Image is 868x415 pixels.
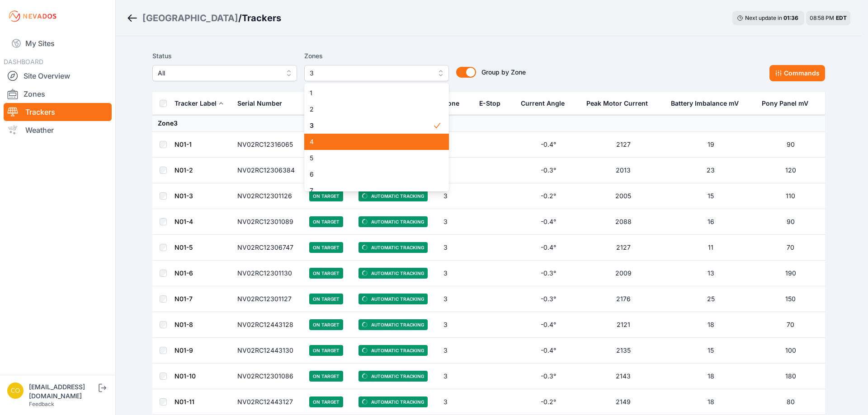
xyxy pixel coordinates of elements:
[310,121,433,130] span: 3
[304,65,449,81] button: 3
[310,68,431,79] span: 3
[310,105,433,114] span: 2
[310,154,433,163] span: 5
[310,137,433,146] span: 4
[310,186,433,195] span: 7
[304,83,449,191] div: 3
[310,89,433,98] span: 1
[310,170,433,179] span: 6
